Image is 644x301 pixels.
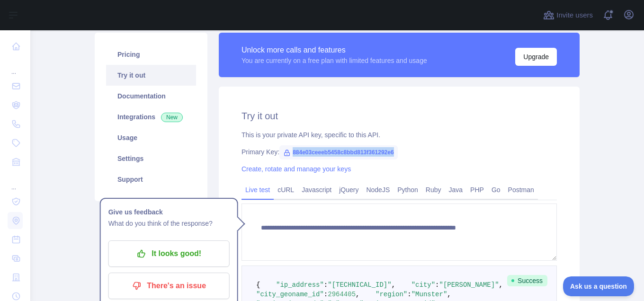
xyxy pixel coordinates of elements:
[106,106,196,127] a: Integrations New
[116,246,223,262] p: It looks good!
[335,182,362,197] a: jQuery
[276,281,324,289] span: "ip_address"
[439,281,499,289] span: "[PERSON_NAME]"
[563,276,635,296] iframe: Toggle Customer Support
[298,182,335,197] a: Javascript
[445,182,467,197] a: Java
[108,206,230,218] h1: Give us feedback
[411,281,435,289] span: "city"
[411,291,447,298] span: "Munster"
[161,113,183,122] span: New
[274,182,298,197] a: cURL
[8,172,23,191] div: ...
[106,148,196,169] a: Settings
[241,56,427,65] div: You are currently on a free plan with limited features and usage
[541,8,595,23] button: Invite users
[324,281,328,289] span: :
[256,291,324,298] span: "city_geoname_id"
[241,109,557,123] h2: Try it out
[376,291,407,298] span: "region"
[488,182,504,197] a: Go
[108,240,230,267] button: It looks good!
[515,48,557,66] button: Upgrade
[435,281,439,289] span: :
[106,86,196,106] a: Documentation
[328,291,356,298] span: 2964405
[392,281,395,289] span: ,
[556,10,593,21] span: Invite users
[504,182,538,197] a: Postman
[394,182,422,197] a: Python
[108,273,230,299] button: There's an issue
[241,165,351,173] a: Create, rotate and manage your keys
[507,275,547,286] span: Success
[108,218,230,229] p: What do you think of the response?
[328,281,391,289] span: "[TECHNICAL_ID]"
[499,281,503,289] span: ,
[241,147,557,157] div: Primary Key:
[256,281,260,289] span: {
[241,130,557,140] div: This is your private API key, specific to this API.
[356,291,359,298] span: ,
[362,182,394,197] a: NodeJS
[116,278,223,294] p: There's an issue
[106,127,196,148] a: Usage
[447,291,451,298] span: ,
[241,182,274,197] a: Live test
[422,182,445,197] a: Ruby
[279,145,398,159] span: 884e03ceeeb5458c8bbd813f361292e6
[324,291,328,298] span: :
[466,182,488,197] a: PHP
[106,44,196,65] a: Pricing
[106,65,196,86] a: Try it out
[241,44,427,56] div: Unlock more calls and features
[8,57,23,76] div: ...
[106,169,196,190] a: Support
[407,291,411,298] span: :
